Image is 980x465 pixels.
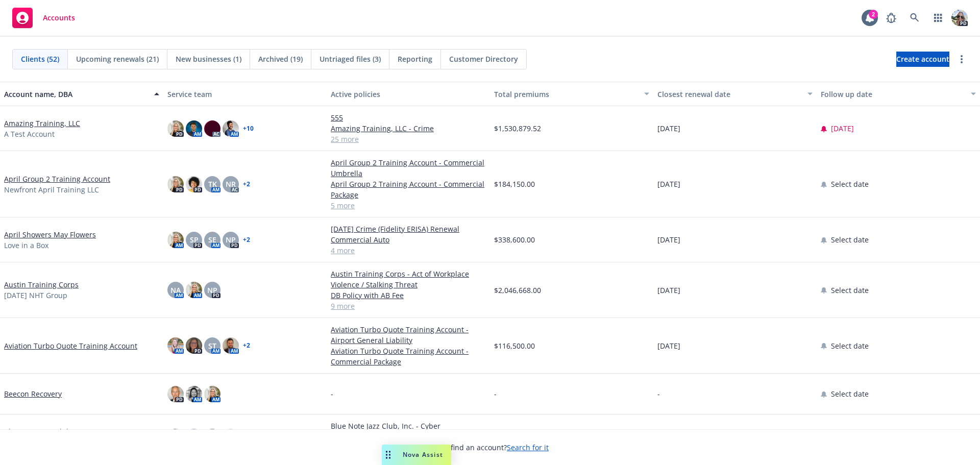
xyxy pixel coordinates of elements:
button: Nova Assist [382,445,451,465]
img: photo [167,176,184,192]
img: photo [204,386,220,402]
img: photo [186,386,202,402]
img: photo [204,429,220,445]
span: Customer Directory [449,54,518,64]
a: 555 [331,112,486,123]
span: Can't find an account? [431,442,549,453]
span: [DATE] [657,123,680,134]
a: April Group 2 Training Account - Commercial Package [331,179,486,200]
div: Account name, DBA [4,89,148,100]
span: Untriaged files (3) [320,54,381,64]
a: 25 more [331,134,486,144]
span: - [657,388,660,399]
img: photo [167,386,184,402]
span: Reporting [398,54,432,64]
img: photo [186,282,202,298]
span: Select date [831,234,869,245]
a: [DATE] Crime (Fidelity ERISA) Renewal [331,224,486,234]
a: Search [904,8,925,28]
span: $116,500.00 [494,340,535,351]
a: + 2 [243,237,250,243]
a: Search for it [507,443,549,452]
a: Amazing Training, LLC - Crime [331,123,486,134]
span: SE [208,234,216,245]
img: photo [204,120,220,137]
span: SP [190,234,199,245]
img: photo [167,337,184,354]
span: $338,600.00 [494,234,535,245]
a: + 10 [243,126,254,132]
span: [DATE] [657,340,680,351]
button: Total premiums [490,82,653,106]
a: Accounts [8,4,79,32]
a: + 2 [243,342,250,349]
div: Closest renewal date [657,89,801,100]
span: $1,530,879.52 [494,123,541,134]
span: Clients (52) [21,54,59,64]
span: [DATE] [657,234,680,245]
span: [DATE] [657,179,680,189]
div: Active policies [331,89,486,100]
a: Austin Training Corps [4,279,79,290]
span: Select date [831,340,869,351]
span: - [331,388,333,399]
a: 5 more [331,200,486,211]
span: Love in a Box [4,240,48,251]
button: Closest renewal date [653,82,817,106]
span: NA [170,285,181,296]
span: TK [208,179,217,189]
span: Select date [831,179,869,189]
span: ST [208,340,216,351]
div: Service team [167,89,323,100]
span: New businesses (1) [176,54,241,64]
img: photo [223,429,239,445]
span: A Test Account [4,129,55,139]
button: Active policies [327,82,490,106]
span: - [494,388,497,399]
div: Total premiums [494,89,638,100]
a: Commercial Auto [331,234,486,245]
a: DB Policy with AB Fee [331,290,486,301]
a: Blue Note Jazz Club, Inc. [4,426,87,437]
span: $2,046,668.00 [494,285,541,296]
div: Follow up date [821,89,965,100]
span: Newfront April Training LLC [4,184,99,195]
button: Service team [163,82,327,106]
a: 4 more [331,245,486,256]
img: photo [167,232,184,248]
span: [DATE] [657,285,680,296]
a: April Group 2 Training Account [4,174,110,184]
div: 2 [869,10,878,19]
img: photo [186,337,202,354]
a: + 2 [243,181,250,187]
a: Amazing Training, LLC [4,118,80,129]
img: photo [951,10,968,26]
a: more [955,53,968,65]
span: Create account [896,50,949,69]
span: Upcoming renewals (21) [76,54,159,64]
a: Blue Note Jazz Club, Inc. - Cyber [331,421,486,431]
a: Create account [896,52,949,67]
a: Beecon Recovery [4,388,62,399]
span: [DATE] [831,123,854,134]
span: Select date [831,388,869,399]
span: Nova Assist [403,450,443,459]
img: photo [223,120,239,137]
img: photo [186,176,202,192]
span: [DATE] NHT Group [4,290,67,301]
img: photo [223,337,239,354]
span: $184,150.00 [494,179,535,189]
a: Report a Bug [881,8,901,28]
img: photo [167,429,184,445]
span: NP [207,285,217,296]
img: photo [167,120,184,137]
a: 9 more [331,301,486,311]
a: Austin Training Corps - Act of Workplace Violence / Stalking Threat [331,268,486,290]
a: Aviation Turbo Quote Training Account [4,340,137,351]
img: photo [186,120,202,137]
a: Aviation Turbo Quote Training Account - Airport General Liability [331,324,486,346]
